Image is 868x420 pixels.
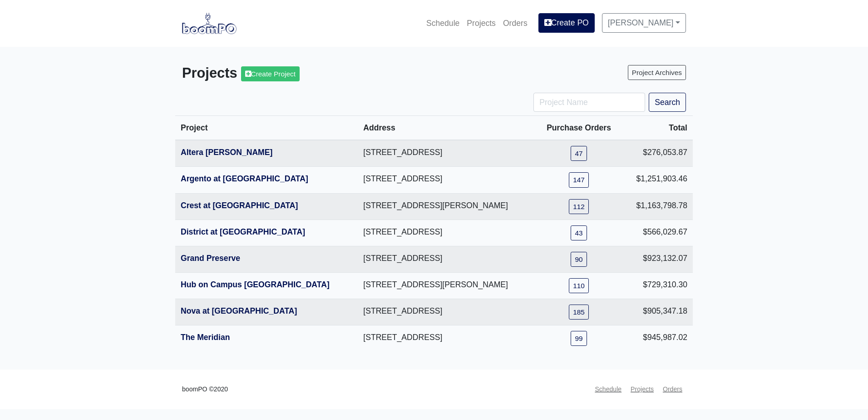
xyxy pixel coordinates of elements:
[181,227,305,236] a: District at [GEOGRAPHIC_DATA]
[622,167,693,193] td: $1,251,903.46
[569,199,589,214] a: 112
[569,278,589,293] a: 110
[181,201,298,210] a: Crest at [GEOGRAPHIC_DATA]
[627,380,657,398] a: Projects
[181,148,272,157] a: Altera [PERSON_NAME]
[463,13,499,33] a: Projects
[591,380,625,398] a: Schedule
[182,13,237,34] img: boomPO
[241,66,300,81] a: Create Project
[569,305,589,320] a: 185
[569,172,589,187] a: 147
[571,331,587,346] a: 99
[622,299,693,325] td: $905,347.18
[358,246,536,272] td: [STREET_ADDRESS]
[181,280,330,289] a: Hub on Campus [GEOGRAPHIC_DATA]
[622,325,693,352] td: $945,987.02
[622,220,693,246] td: $566,029.67
[358,325,536,352] td: [STREET_ADDRESS]
[622,246,693,272] td: $923,132.07
[628,65,686,80] a: Project Archives
[358,299,536,325] td: [STREET_ADDRESS]
[358,220,536,246] td: [STREET_ADDRESS]
[358,272,536,299] td: [STREET_ADDRESS][PERSON_NAME]
[536,116,622,140] th: Purchase Orders
[602,13,686,32] a: [PERSON_NAME]
[181,333,230,342] a: The Meridian
[622,272,693,299] td: $729,310.30
[358,193,536,220] td: [STREET_ADDRESS][PERSON_NAME]
[649,93,686,112] button: Search
[182,65,427,82] h3: Projects
[181,174,308,183] a: Argento at [GEOGRAPHIC_DATA]
[358,116,536,140] th: Address
[659,380,686,398] a: Orders
[499,13,531,33] a: Orders
[182,384,228,395] small: boomPO ©2020
[622,140,693,167] td: $276,053.87
[358,167,536,193] td: [STREET_ADDRESS]
[175,116,358,140] th: Project
[571,225,587,240] a: 43
[571,252,587,267] a: 90
[533,93,645,112] input: Project Name
[571,146,587,161] a: 47
[358,140,536,167] td: [STREET_ADDRESS]
[181,254,240,263] a: Grand Preserve
[622,116,693,140] th: Total
[423,13,463,33] a: Schedule
[181,306,297,315] a: Nova at [GEOGRAPHIC_DATA]
[538,13,595,32] a: Create PO
[622,193,693,220] td: $1,163,798.78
